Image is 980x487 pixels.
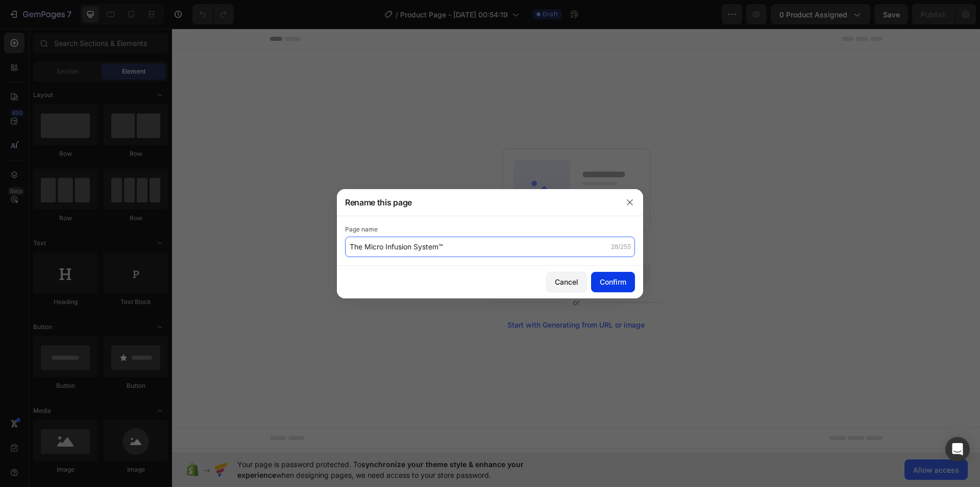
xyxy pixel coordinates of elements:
div: Page name [345,224,635,235]
div: Open Intercom Messenger [945,437,970,461]
h3: Rename this page [345,196,412,208]
div: Start with Sections from sidebar [342,215,466,227]
button: Add elements [406,235,478,256]
div: Start with Generating from URL or image [335,292,473,300]
button: Confirm [591,272,635,292]
button: Add sections [330,235,400,256]
div: 28/255 [611,242,631,251]
button: Cancel [546,272,587,292]
div: Confirm [600,276,626,287]
div: Cancel [555,276,578,287]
